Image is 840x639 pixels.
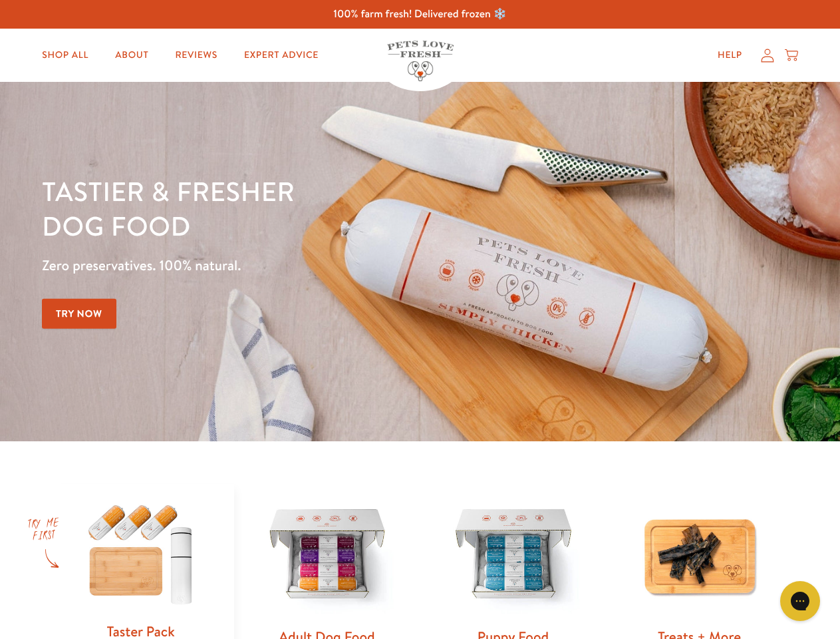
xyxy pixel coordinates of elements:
[31,42,99,69] a: Shop All
[233,42,329,69] a: Expert Advice
[42,254,546,278] p: Zero preservatives. 100% natural.
[773,576,827,626] iframe: Gorgias live chat messenger
[707,42,753,69] a: Help
[42,299,116,329] a: Try Now
[104,42,159,69] a: About
[42,174,546,243] h1: Tastier & fresher dog food
[164,42,227,69] a: Reviews
[387,41,454,81] img: Pets Love Fresh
